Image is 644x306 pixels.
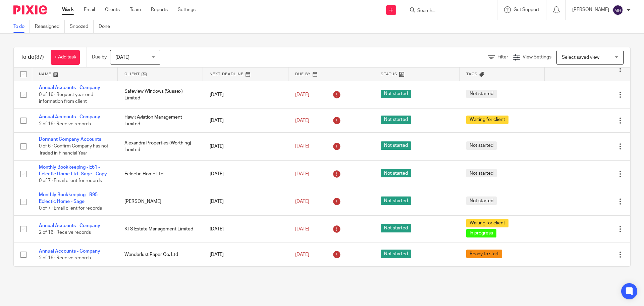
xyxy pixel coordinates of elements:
span: Select saved view [562,55,599,60]
a: Monthly Bookkeeping - R95 - Eclectic Home - Sage [39,192,100,204]
span: [DATE] [115,55,129,60]
span: Not started [381,141,411,150]
p: [PERSON_NAME] [572,6,609,13]
span: [DATE] [295,199,309,204]
span: [DATE] [295,172,309,176]
td: Wanderlust Paper Co. Ltd [118,243,203,267]
td: [DATE] [203,188,288,215]
td: [DATE] [203,81,288,108]
span: Filter [497,55,508,59]
span: 0 of 16 · Request year end information from client [39,92,93,104]
td: [DATE] [203,160,288,188]
span: Not started [381,250,411,258]
td: [DATE] [203,243,288,267]
a: Done [99,20,115,33]
img: svg%3E [612,5,623,15]
span: Not started [466,90,497,98]
span: In progress [466,229,496,237]
h1: To do [20,54,44,61]
span: Not started [381,196,411,205]
span: View Settings [523,55,551,59]
span: [DATE] [295,92,309,97]
a: Snoozed [70,20,94,33]
span: Waiting for client [466,219,508,227]
a: To do [13,20,30,33]
p: Due by [92,54,107,60]
span: Not started [466,196,497,205]
a: Clients [105,6,120,13]
span: Not started [381,224,411,232]
td: [DATE] [203,108,288,132]
span: Not started [381,116,411,124]
span: 0 of 6 · Confirm Company has not Traded in Financial Year [39,144,108,156]
td: [PERSON_NAME] [118,188,203,215]
a: Annual Accounts - Company [39,85,100,90]
td: Eclectic Home Ltd [118,160,203,188]
span: 2 of 16 · Receive records [39,122,91,126]
a: + Add task [51,50,80,65]
span: Not started [381,169,411,177]
span: Not started [381,90,411,98]
span: Ready to start [466,250,502,258]
td: [DATE] [203,133,288,160]
a: Dormant Company Accounts [39,137,101,142]
span: 2 of 16 · Receive records [39,256,91,260]
span: Get Support [514,7,539,12]
span: Waiting for client [466,116,508,124]
td: [DATE] [203,216,288,243]
a: Reassigned [35,20,65,33]
td: KTS Estate Management Limited [118,216,203,243]
td: Hawk Aviation Management Limited [118,108,203,132]
span: [DATE] [295,118,309,123]
span: [DATE] [295,227,309,231]
a: Email [84,6,95,13]
a: Settings [178,6,196,13]
a: Annual Accounts - Company [39,249,100,254]
td: Alexandra Properties (Worthing) Limited [118,133,203,160]
span: (37) [35,54,44,60]
img: Pixie [13,5,47,14]
a: Monthly Bookkeeping - E61 - Eclectic Home Ltd- Sage - Copy [39,165,107,176]
a: Annual Accounts - Company [39,223,100,228]
span: [DATE] [295,144,309,149]
input: Search [417,8,477,14]
a: Annual Accounts - Company [39,115,100,119]
span: Not started [466,141,497,150]
td: Safeview Windows (Sussex) Limited [118,81,203,108]
span: 0 of 7 · Email client for records [39,179,102,183]
span: 0 of 7 · Email client for records [39,206,102,211]
span: Not started [466,169,497,177]
a: Work [62,6,74,13]
a: Reports [151,6,168,13]
span: Tags [466,72,478,76]
a: Team [130,6,141,13]
span: [DATE] [295,252,309,257]
span: 2 of 16 · Receive records [39,230,91,235]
